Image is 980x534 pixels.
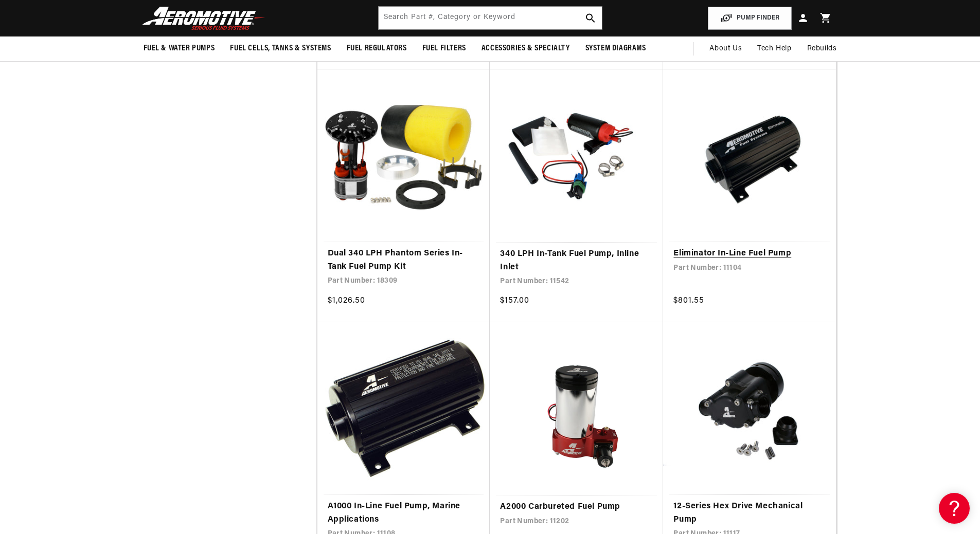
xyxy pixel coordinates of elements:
[422,43,466,54] span: Fuel Filters
[673,500,826,526] a: 12-Series Hex Drive Mechanical Pump
[328,500,480,526] a: A1000 In-Line Fuel Pump, Marine Applications
[702,36,750,61] a: About Us
[379,7,602,29] input: Search by Part Number, Category or Keyword
[757,43,791,54] span: Tech Help
[579,7,602,29] button: search button
[578,36,654,61] summary: System Diagrams
[807,43,837,54] span: Rebuilds
[750,36,799,61] summary: Tech Help
[230,43,331,54] span: Fuel Cells, Tanks & Systems
[673,247,826,261] a: Eliminator In-Line Fuel Pump
[222,36,338,61] summary: Fuel Cells, Tanks & Systems
[328,247,480,273] a: Dual 340 LPH Phantom Series In-Tank Fuel Pump Kit
[347,43,407,54] span: Fuel Regulators
[500,248,653,274] a: 340 LPH In-Tank Fuel Pump, Inline Inlet
[136,36,223,61] summary: Fuel & Water Pumps
[139,6,268,30] img: Aeromotive
[415,36,474,61] summary: Fuel Filters
[708,7,792,30] button: PUMP FINDER
[339,36,415,61] summary: Fuel Regulators
[585,43,646,54] span: System Diagrams
[799,36,845,61] summary: Rebuilds
[709,45,742,52] span: About Us
[500,501,653,514] a: A2000 Carbureted Fuel Pump
[474,36,578,61] summary: Accessories & Specialty
[482,43,570,54] span: Accessories & Specialty
[144,43,215,54] span: Fuel & Water Pumps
